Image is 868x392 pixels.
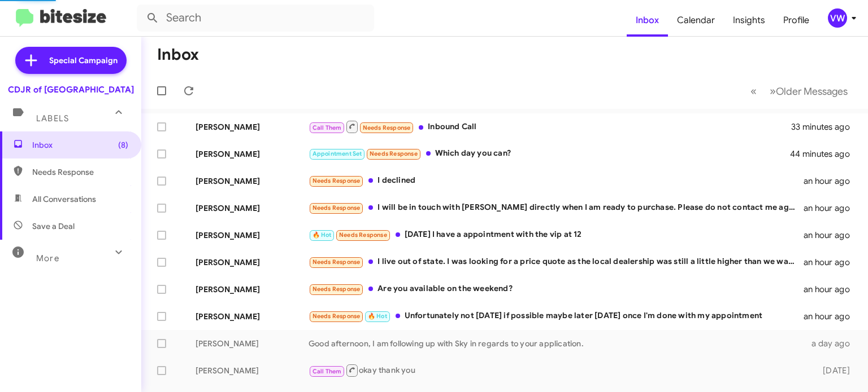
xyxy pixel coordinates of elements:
[309,228,804,241] div: [DATE] I have a appointment with the vip at 12
[196,121,309,133] div: [PERSON_NAME]
[313,204,361,212] span: Needs Response
[196,230,309,241] div: [PERSON_NAME]
[157,46,199,64] h1: Inbox
[309,363,809,377] div: okay thank you
[804,175,859,187] div: an hour ago
[309,256,804,268] div: I live out of state. I was looking for a price quote as the local dealership was still a little h...
[309,338,809,349] div: Good afternoon, I am following up with Sky in regards to your application.
[313,368,342,375] span: Call Them
[313,177,361,184] span: Needs Response
[804,311,859,322] div: an hour ago
[313,258,361,266] span: Needs Response
[36,253,59,263] span: More
[828,8,847,28] div: vw
[809,365,859,376] div: [DATE]
[137,5,374,32] input: Search
[763,80,854,103] button: Next
[744,80,763,103] button: Previous
[313,231,332,239] span: 🔥 Hot
[49,55,118,66] span: Special Campaign
[804,202,859,214] div: an hour ago
[809,338,859,349] div: a day ago
[368,312,387,320] span: 🔥 Hot
[363,124,411,131] span: Needs Response
[309,283,804,296] div: Are you available on the weekend?
[196,202,309,214] div: [PERSON_NAME]
[668,4,724,37] a: Calendar
[32,166,128,178] span: Needs Response
[791,121,859,133] div: 33 minutes ago
[818,8,856,28] button: vw
[804,257,859,268] div: an hour ago
[370,150,418,157] span: Needs Response
[627,4,668,37] a: Inbox
[196,365,309,376] div: [PERSON_NAME]
[32,139,128,151] span: Inbox
[776,85,848,98] span: Older Messages
[309,310,804,323] div: Unfortunately not [DATE] if possible maybe later [DATE] once I'm done with my appointment
[196,257,309,268] div: [PERSON_NAME]
[313,285,361,293] span: Needs Response
[309,120,791,134] div: Inbound Call
[196,338,309,349] div: [PERSON_NAME]
[36,113,69,124] span: Labels
[196,148,309,160] div: [PERSON_NAME]
[196,311,309,322] div: [PERSON_NAME]
[309,201,804,214] div: I will be in touch with [PERSON_NAME] directly when I am ready to purchase. Please do not contact...
[804,284,859,295] div: an hour ago
[309,147,791,160] div: Which day you can?
[196,284,309,295] div: [PERSON_NAME]
[804,230,859,241] div: an hour ago
[32,193,96,205] span: All Conversations
[313,150,362,157] span: Appointment Set
[32,221,75,232] span: Save a Deal
[15,47,127,74] a: Special Campaign
[724,4,774,37] a: Insights
[770,84,776,98] span: »
[313,124,342,131] span: Call Them
[196,175,309,187] div: [PERSON_NAME]
[8,84,134,95] div: CDJR of [GEOGRAPHIC_DATA]
[750,84,757,98] span: «
[744,80,854,103] nav: Page navigation example
[339,231,387,239] span: Needs Response
[313,312,361,320] span: Needs Response
[309,174,804,187] div: I declined
[791,148,859,160] div: 44 minutes ago
[774,4,818,37] a: Profile
[118,139,128,151] span: (8)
